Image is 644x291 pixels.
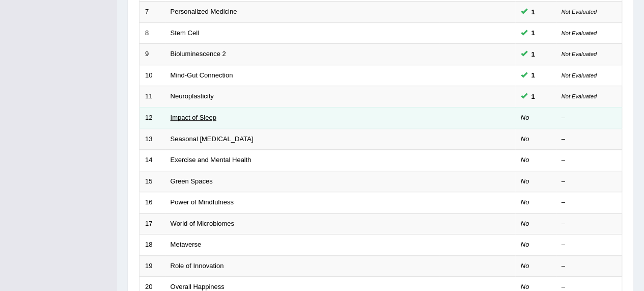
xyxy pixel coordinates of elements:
[562,113,617,123] div: –
[521,241,529,248] em: No
[171,135,254,143] a: Seasonal [MEDICAL_DATA]
[521,220,529,227] em: No
[139,150,165,171] td: 14
[562,219,617,229] div: –
[139,107,165,128] td: 12
[562,155,617,165] div: –
[527,91,539,102] span: You can still take this question
[171,220,234,227] a: World of Microbiomes
[562,9,597,15] small: Not Evaluated
[562,177,617,187] div: –
[171,8,237,15] a: Personalized Medicine
[139,86,165,108] td: 11
[171,241,202,248] a: Metaverse
[171,50,226,58] a: Bioluminescence 2
[562,240,617,250] div: –
[521,262,529,270] em: No
[521,156,529,164] em: No
[527,70,539,81] span: You can still take this question
[139,44,165,65] td: 9
[171,198,234,206] a: Power of Mindfulness
[139,171,165,192] td: 15
[171,92,214,100] a: Neuroplasticity
[171,114,216,121] a: Impact of Sleep
[562,93,597,99] small: Not Evaluated
[562,135,617,144] div: –
[521,135,529,143] em: No
[139,234,165,256] td: 18
[521,198,529,206] em: No
[521,283,529,290] em: No
[521,114,529,121] em: No
[527,28,539,38] span: You can still take this question
[171,262,224,270] a: Role of Innovation
[562,72,597,78] small: Not Evaluated
[562,30,597,36] small: Not Evaluated
[527,49,539,60] span: You can still take this question
[171,156,251,164] a: Exercise and Mental Health
[171,71,233,79] a: Mind-Gut Connection
[562,198,617,207] div: –
[139,255,165,277] td: 19
[139,213,165,234] td: 17
[562,261,617,271] div: –
[521,177,529,185] em: No
[171,283,225,290] a: Overall Happiness
[139,22,165,44] td: 8
[562,51,597,57] small: Not Evaluated
[171,29,199,37] a: Stem Cell
[171,177,213,185] a: Green Spaces
[139,128,165,150] td: 13
[139,65,165,86] td: 10
[527,7,539,17] span: You can still take this question
[139,2,165,23] td: 7
[139,192,165,214] td: 16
